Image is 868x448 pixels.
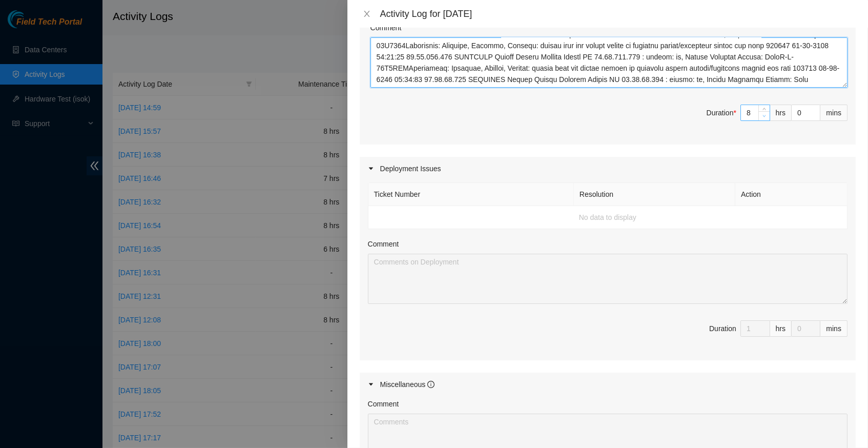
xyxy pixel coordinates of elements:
[770,320,792,337] div: hrs
[368,398,399,410] label: Comment
[370,22,402,33] label: Comment
[758,111,770,120] span: Decrease Value
[360,157,856,180] div: Deployment Issues
[368,254,848,304] textarea: Comment
[370,37,848,88] textarea: Comment
[368,166,374,172] span: caret-right
[761,113,768,119] span: down
[368,206,848,229] td: No data to display
[758,105,770,111] span: Increase Value
[368,381,374,388] span: caret-right
[709,323,736,334] div: Duration
[820,320,848,337] div: mins
[820,105,848,121] div: mins
[360,373,856,396] div: Miscellaneous info-circle
[380,379,435,390] div: Miscellaneous
[368,183,574,206] th: Ticket Number
[368,238,399,250] label: Comment
[770,105,792,121] div: hrs
[363,10,371,18] span: close
[707,107,736,118] div: Duration
[735,183,848,206] th: Action
[380,8,856,19] div: Activity Log for [DATE]
[360,9,374,19] button: Close
[761,106,768,112] span: up
[574,183,735,206] th: Resolution
[427,381,435,388] span: info-circle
